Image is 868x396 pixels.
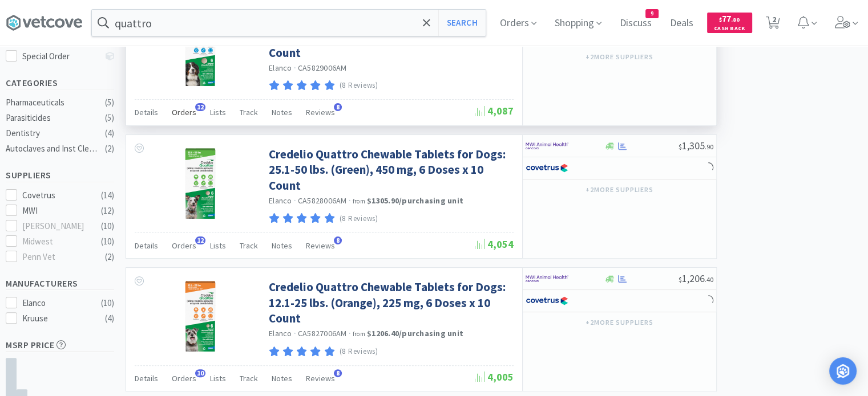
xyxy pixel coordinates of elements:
a: 2 [761,19,785,30]
h5: Categories [6,76,114,89]
div: Special Order [22,50,98,63]
div: Dentistry [6,126,98,140]
input: Search by item, sku, manufacturer, ingredient, size... [92,10,486,36]
span: 8 [334,369,342,377]
div: ( 5 ) [105,111,114,125]
span: Lists [210,107,226,117]
div: ( 10 ) [101,235,114,248]
div: Pharmaceuticals [6,96,98,109]
p: (8 Reviews) [340,346,378,358]
span: 4,054 [475,238,514,251]
div: MWI [22,204,93,218]
img: 77fca1acd8b6420a9015268ca798ef17_1.png [526,292,568,309]
div: ( 2 ) [105,142,114,156]
a: Deals [665,18,698,28]
span: 12 [195,103,205,111]
button: Search [438,10,486,36]
a: Credelio Quattro Chewable Tablets for Dogs: 12.1-25 lbs. (Orange), 225 mg, 6 Doses x 10 Count [269,279,511,326]
a: Credelio Quattro Chewable Tablets for Dogs: 25.1-50 lbs. (Green), 450 mg, 6 Doses x 10 Count [269,146,511,193]
div: Parasiticides [6,111,98,125]
button: +2more suppliers [580,49,659,65]
div: ( 10 ) [101,219,114,233]
p: (8 Reviews) [340,213,378,225]
span: Notes [272,240,292,251]
span: $ [679,275,682,284]
div: Autoclaves and Inst Cleaners [6,142,98,156]
div: Kruuse [22,312,93,325]
span: Orders [172,240,196,251]
img: c65878d93c134c7a9839054441a46a4a_538024.jpg [163,146,237,221]
span: . 90 [705,142,713,151]
div: ( 2 ) [105,250,114,264]
span: CA5828006AM [298,195,347,206]
div: ( 14 ) [101,189,114,202]
img: f6b2451649754179b5b4e0c70c3f7cb0_2.png [526,137,568,154]
span: 9 [646,10,658,18]
a: $77.80Cash Back [707,7,752,38]
button: +2more suppliers [580,315,659,330]
span: · [294,195,296,206]
div: ( 4 ) [105,312,114,325]
a: Elanco [269,328,292,338]
h5: MSRP Price [6,338,114,352]
span: Track [240,107,258,117]
div: ( 10 ) [101,296,114,310]
span: from [353,330,365,338]
strong: $1206.40 / purchasing unit [367,328,463,338]
div: [PERSON_NAME] [22,219,93,233]
span: 8 [334,103,342,111]
span: from [353,197,365,205]
span: CA5827006AM [298,328,347,338]
div: ( 4 ) [105,126,114,140]
div: ( 12 ) [101,204,114,218]
span: 77 [719,13,740,24]
div: Covetrus [22,189,93,202]
div: Elanco [22,296,93,310]
span: · [294,63,296,73]
span: CA5829006AM [298,63,347,73]
img: 77fca1acd8b6420a9015268ca798ef17_1.png [526,160,568,177]
a: Elanco [269,195,292,206]
div: ( 5 ) [105,96,114,109]
span: 4,005 [475,370,514,383]
p: (8 Reviews) [340,80,378,92]
span: Lists [210,240,226,251]
span: Cash Back [714,26,745,33]
span: $ [719,16,722,23]
span: . 40 [705,275,713,284]
span: Orders [172,373,196,383]
span: 1,206 [679,272,713,285]
span: Details [135,107,158,117]
img: f6b2451649754179b5b4e0c70c3f7cb0_2.png [526,270,568,287]
span: Reviews [306,373,335,383]
a: Discuss9 [615,18,656,28]
span: 1,305 [679,139,713,152]
div: Midwest [22,235,93,248]
span: · [349,195,351,206]
span: Reviews [306,107,335,117]
div: Open Intercom Messenger [829,357,857,385]
span: 8 [334,236,342,244]
img: c1aa639b799f452f9b4620ed627a1158_538032.jpg [163,14,237,88]
span: · [349,328,351,338]
div: Penn Vet [22,250,93,264]
span: Notes [272,373,292,383]
strong: $1305.90 / purchasing unit [367,195,463,206]
button: +2more suppliers [580,182,659,198]
span: · [294,328,296,338]
span: Orders [172,107,196,117]
span: . 80 [731,16,740,23]
span: 4,087 [475,104,514,117]
span: Notes [272,107,292,117]
span: Track [240,373,258,383]
span: 12 [195,236,205,244]
span: 10 [195,369,205,377]
h5: Manufacturers [6,277,114,290]
img: 4a383e5d2ce84a148215c09f823ea204_538036.jpg [163,279,237,353]
a: Elanco [269,63,292,73]
span: $ [679,142,682,151]
span: Track [240,240,258,251]
h5: Suppliers [6,169,114,182]
span: Reviews [306,240,335,251]
span: Lists [210,373,226,383]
